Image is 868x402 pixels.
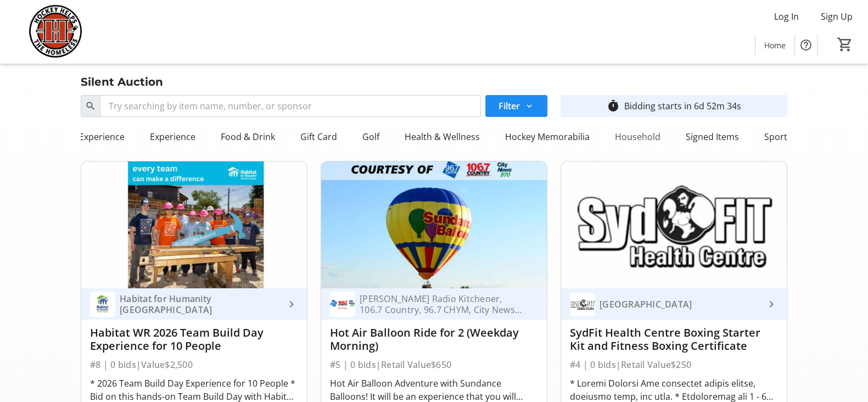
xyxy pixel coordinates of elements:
[115,293,285,315] div: Habitat for Humanity [GEOGRAPHIC_DATA]
[400,126,484,148] div: Health & Wellness
[90,357,298,372] div: #8 | 0 bids | Value $2,500
[7,4,104,59] img: Hockey Helps the Homeless's Logo
[760,126,796,148] div: Sports
[812,8,861,25] button: Sign Up
[755,35,794,55] a: Home
[296,126,341,148] div: Gift Card
[285,298,298,311] mat-icon: keyboard_arrow_right
[821,10,853,23] span: Sign Up
[795,34,817,56] button: Help
[81,161,307,288] img: Habitat WR 2026 Team Build Day Experience for 10 People
[330,292,355,317] img: Rogers Radio Kitchener, 106.7 Country, 96.7 CHYM, City News 570
[765,8,808,25] button: Log In
[561,288,787,320] a: SydFit Health Centre[GEOGRAPHIC_DATA]
[561,161,787,288] img: SydFit Health Centre Boxing Starter Kit and Fitness Boxing Certificate
[90,326,298,353] div: Habitat WR 2026 Team Build Day Experience for 10 People
[835,35,855,54] button: Cart
[595,299,765,310] div: [GEOGRAPHIC_DATA]
[607,99,620,113] mat-icon: timer_outline
[321,161,547,288] img: Hot Air Balloon Ride for 2 (Weekday Morning)
[501,126,594,148] div: Hockey Memorabilia
[570,326,778,353] div: SydFit Health Centre Boxing Starter Kit and Fitness Boxing Certificate
[100,95,481,117] input: Try searching by item name, number, or sponsor
[81,288,307,320] a: Habitat for Humanity Waterloo RegionHabitat for Humanity [GEOGRAPHIC_DATA]
[330,326,538,353] div: Hot Air Balloon Ride for 2 (Weekday Morning)
[358,126,384,148] div: Golf
[765,298,778,311] mat-icon: keyboard_arrow_right
[774,10,799,23] span: Log In
[570,292,595,317] img: SydFit Health Centre
[355,293,525,315] div: [PERSON_NAME] Radio Kitchener, 106.7 Country, 96.7 CHYM, City News 570
[764,40,786,51] span: Home
[570,357,778,372] div: #4 | 0 bids | Retail Value $250
[216,126,279,148] div: Food & Drink
[499,99,520,113] span: Filter
[145,126,200,148] div: Experience
[681,126,743,148] div: Signed Items
[90,292,115,317] img: Habitat for Humanity Waterloo Region
[36,126,129,148] div: Events & Experience
[485,95,547,117] button: Filter
[611,126,665,148] div: Household
[330,357,538,372] div: #5 | 0 bids | Retail Value $650
[74,73,170,91] div: Silent Auction
[624,99,741,113] div: Bidding starts in 6d 52m 34s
